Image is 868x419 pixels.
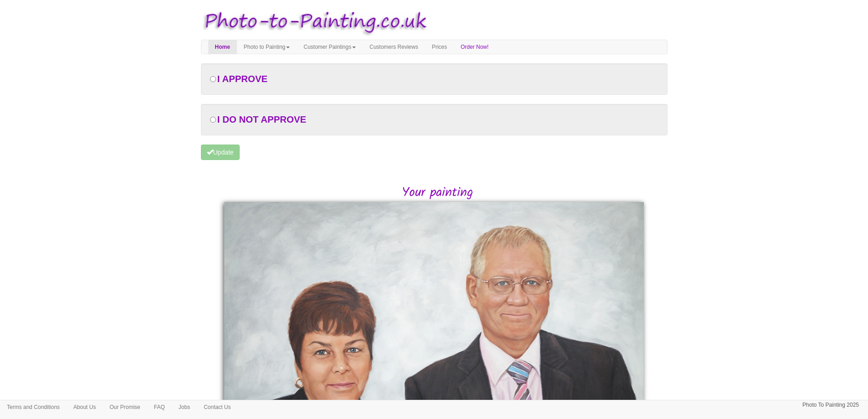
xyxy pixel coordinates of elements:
[67,400,103,414] a: About Us
[297,40,363,54] a: Customer Paintings
[802,400,859,410] p: Photo To Painting 2025
[208,40,237,54] a: Home
[172,400,197,414] a: Jobs
[103,400,147,414] a: Our Promise
[217,114,306,124] span: I DO NOT APPROVE
[147,400,172,414] a: FAQ
[454,40,495,54] a: Order Now!
[196,5,430,40] img: Photo to Painting
[237,40,297,54] a: Photo to Painting
[217,74,267,84] span: I APPROVE
[197,400,237,414] a: Contact Us
[363,40,425,54] a: Customers Reviews
[208,186,668,200] h2: Your painting
[425,40,454,54] a: Prices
